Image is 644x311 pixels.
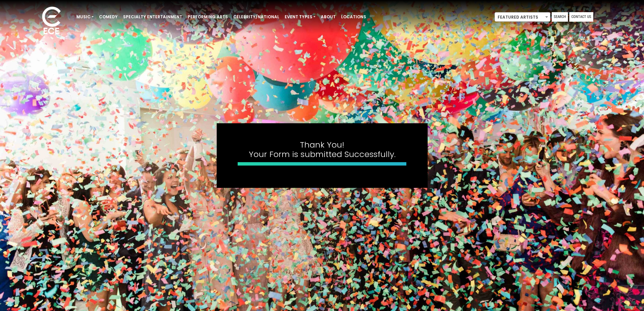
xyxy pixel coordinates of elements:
[34,5,68,38] img: ece_new_logo_whitev2-1.png
[318,11,338,23] a: About
[338,11,369,23] a: Locations
[120,11,185,23] a: Specialty Entertainment
[231,11,282,23] a: Celebrity/National
[96,11,120,23] a: Comedy
[282,11,318,23] a: Event Types
[552,12,568,22] a: Search
[185,11,231,23] a: Performing Arts
[569,12,593,22] a: Contact Us
[74,11,96,23] a: Music
[238,140,407,160] h4: Thank You! Your Form is submitted Successfully.
[495,12,550,22] span: Featured Artists
[495,13,550,22] span: Featured Artists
